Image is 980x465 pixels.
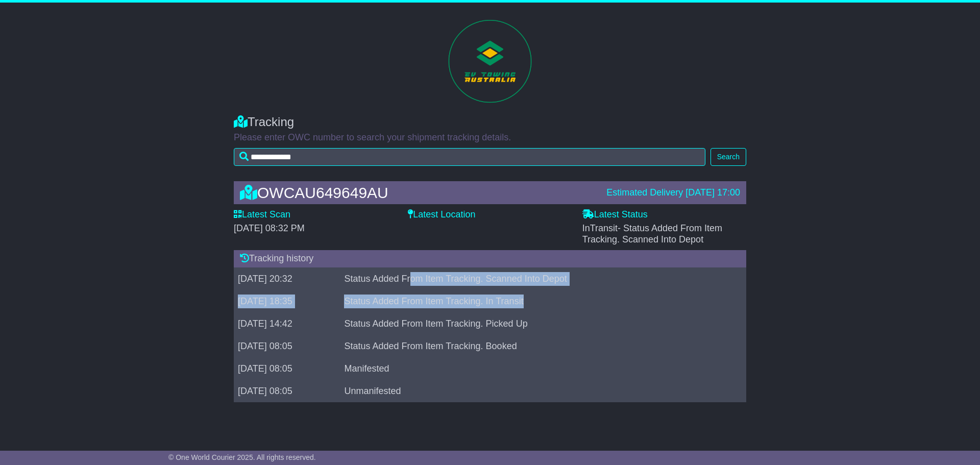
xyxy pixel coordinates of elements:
[340,335,732,357] td: Status Added From Item Tracking. Booked
[340,290,732,312] td: Status Added From Item Tracking. In Transit
[168,453,316,461] span: © One World Courier 2025. All rights reserved.
[234,380,340,402] td: [DATE] 08:05
[710,148,746,166] button: Search
[234,267,340,290] td: [DATE] 20:32
[235,184,601,201] div: OWCAU649649AU
[234,290,340,312] td: [DATE] 18:35
[234,223,305,233] span: [DATE] 08:32 PM
[340,357,732,380] td: Manifested
[234,115,746,130] div: Tracking
[606,187,740,199] div: Estimated Delivery [DATE] 17:00
[408,209,475,221] label: Latest Location
[582,223,722,244] span: InTransit
[582,209,648,221] label: Latest Status
[234,335,340,357] td: [DATE] 08:05
[234,312,340,335] td: [DATE] 14:42
[340,380,732,402] td: Unmanifested
[234,209,290,221] label: Latest Scan
[340,312,732,335] td: Status Added From Item Tracking. Picked Up
[234,132,746,143] p: Please enter OWC number to search your shipment tracking details.
[582,223,722,244] span: - Status Added From Item Tracking. Scanned Into Depot
[234,357,340,380] td: [DATE] 08:05
[418,18,562,105] img: GetCustomerLogo
[340,267,732,290] td: Status Added From Item Tracking. Scanned Into Depot
[234,250,746,267] div: Tracking history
